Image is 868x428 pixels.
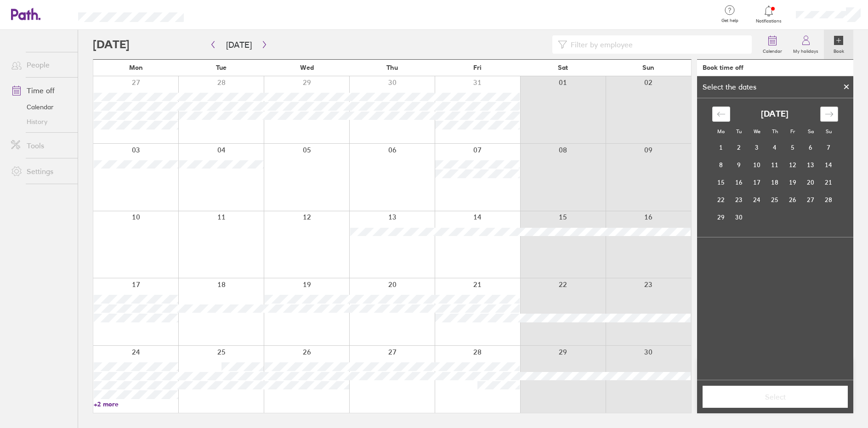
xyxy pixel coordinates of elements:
[790,128,795,135] small: Fr
[820,191,838,208] td: Sunday, September 28, 2025
[4,136,78,155] a: Tools
[717,128,725,135] small: Mo
[709,393,841,401] span: Select
[712,156,730,174] td: Monday, September 8, 2025
[802,191,820,208] td: Saturday, September 27, 2025
[730,139,748,156] td: Tuesday, September 2, 2025
[4,162,78,180] a: Settings
[820,139,838,156] td: Sunday, September 7, 2025
[715,18,745,23] span: Get help
[766,174,784,191] td: Thursday, September 18, 2025
[730,174,748,191] td: Tuesday, September 16, 2025
[712,139,730,156] td: Monday, September 1, 2025
[567,36,746,53] input: Filter by employee
[761,109,789,119] strong: [DATE]
[473,64,482,71] span: Fri
[820,174,838,191] td: Sunday, September 21, 2025
[784,139,802,156] td: Friday, September 5, 2025
[558,64,568,71] span: Sat
[712,191,730,208] td: Monday, September 22, 2025
[766,156,784,174] td: Thursday, September 11, 2025
[730,191,748,208] td: Tuesday, September 23, 2025
[820,156,838,174] td: Sunday, September 14, 2025
[4,81,78,100] a: Time off
[712,174,730,191] td: Monday, September 15, 2025
[757,30,788,59] a: Calendar
[703,386,848,408] button: Select
[757,46,788,54] label: Calendar
[754,128,760,135] small: We
[730,208,748,226] td: Tuesday, September 30, 2025
[784,174,802,191] td: Friday, September 19, 2025
[219,37,259,52] button: [DATE]
[766,191,784,208] td: Thursday, September 25, 2025
[748,191,766,208] td: Wednesday, September 24, 2025
[129,64,143,71] span: Mon
[824,30,853,59] a: Book
[802,174,820,191] td: Saturday, September 20, 2025
[784,191,802,208] td: Friday, September 26, 2025
[712,208,730,226] td: Monday, September 29, 2025
[702,98,848,237] div: Calendar
[748,156,766,174] td: Wednesday, September 10, 2025
[748,174,766,191] td: Wednesday, September 17, 2025
[748,139,766,156] td: Wednesday, September 3, 2025
[802,139,820,156] td: Saturday, September 6, 2025
[788,30,824,59] a: My holidays
[754,18,784,24] span: Notifications
[697,83,762,91] div: Select the dates
[4,100,78,114] a: Calendar
[828,46,850,54] label: Book
[386,64,398,71] span: Thu
[788,46,824,54] label: My holidays
[216,64,227,71] span: Tue
[703,64,743,71] div: Book time off
[712,107,730,122] div: Move backward to switch to the previous month.
[642,64,654,71] span: Sun
[820,107,838,122] div: Move forward to switch to the next month.
[94,400,178,408] a: +2 more
[300,64,314,71] span: Wed
[826,128,832,135] small: Su
[754,5,784,24] a: Notifications
[766,139,784,156] td: Thursday, September 4, 2025
[4,56,78,74] a: People
[808,128,814,135] small: Sa
[736,128,742,135] small: Tu
[4,114,78,129] a: History
[784,156,802,174] td: Friday, September 12, 2025
[772,128,778,135] small: Th
[802,156,820,174] td: Saturday, September 13, 2025
[730,156,748,174] td: Tuesday, September 9, 2025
